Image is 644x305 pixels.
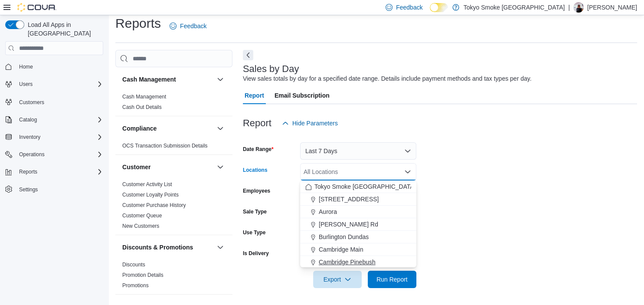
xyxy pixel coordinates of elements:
[2,131,107,143] button: Inventory
[19,81,33,88] span: Users
[300,218,416,231] button: [PERSON_NAME] Rd
[122,192,179,198] a: Customer Loyalty Points
[16,149,103,160] span: Operations
[16,167,41,177] button: Reports
[122,94,166,100] a: Cash Management
[16,184,103,195] span: Settings
[2,148,107,161] button: Operations
[19,186,38,193] span: Settings
[122,261,145,268] span: Discounts
[243,229,265,236] label: Use Type
[122,243,193,252] h3: Discounts & Promotions
[2,114,107,126] button: Catalog
[243,146,274,153] label: Date Range
[243,118,271,128] h3: Report
[16,167,103,177] span: Reports
[16,79,103,89] span: Users
[318,271,356,288] span: Export
[16,115,103,125] span: Catalog
[122,124,157,133] h3: Compliance
[19,116,37,123] span: Catalog
[16,96,103,107] span: Customers
[215,123,226,134] button: Compliance
[16,115,40,125] button: Catalog
[2,78,107,90] button: Users
[16,79,36,89] button: Users
[122,181,172,187] a: Customer Activity List
[19,99,44,106] span: Customers
[122,202,186,209] span: Customer Purchase History
[122,142,208,149] span: OCS Transaction Submission Details
[300,256,416,269] button: Cambridge Pinebush
[17,3,56,12] img: Cova
[278,115,341,132] button: Hide Parameters
[587,2,637,13] p: [PERSON_NAME]
[16,132,44,142] button: Inventory
[313,271,362,288] button: Export
[16,62,36,72] a: Home
[300,142,416,160] button: Last 7 Days
[464,2,565,13] p: Tokyo Smoke [GEOGRAPHIC_DATA]
[19,134,40,141] span: Inventory
[122,143,208,149] a: OCS Transaction Submission Details
[243,64,299,74] h3: Sales by Day
[319,233,369,241] span: Burlington Dundas
[404,168,411,175] button: Close list of options
[122,163,150,171] h3: Customer
[319,220,378,229] span: [PERSON_NAME] Rd
[19,151,45,158] span: Operations
[115,141,232,154] div: Compliance
[430,12,430,13] span: Dark Mode
[122,75,176,84] h3: Cash Management
[122,213,162,219] a: Customer Queue
[122,104,162,111] span: Cash Out Details
[122,163,213,171] button: Customer
[368,271,416,288] button: Run Report
[245,87,264,104] span: Report
[243,208,267,215] label: Sale Type
[16,61,103,72] span: Home
[319,258,376,266] span: Cambridge Pinebush
[319,195,379,203] span: [STREET_ADDRESS]
[122,272,163,278] a: Promotion Details
[122,124,213,133] button: Compliance
[243,50,253,60] button: Next
[2,95,107,108] button: Customers
[300,206,416,218] button: Aurora
[115,15,161,32] h1: Reports
[215,162,226,172] button: Customer
[122,223,159,230] span: New Customers
[243,167,268,174] label: Locations
[115,179,232,235] div: Customer
[396,3,422,12] span: Feedback
[122,272,163,279] span: Promotion Details
[180,22,206,30] span: Feedback
[16,184,41,195] a: Settings
[430,3,448,12] input: Dark Mode
[300,231,416,243] button: Burlington Dundas
[19,63,33,70] span: Home
[122,282,149,289] a: Promotions
[300,243,416,256] button: Cambridge Main
[115,259,232,294] div: Discounts & Promotions
[573,2,584,13] div: Glenn Cook
[215,242,226,253] button: Discounts & Promotions
[122,243,213,252] button: Discounts & Promotions
[16,132,103,142] span: Inventory
[122,282,149,289] span: Promotions
[568,2,570,13] p: |
[122,223,159,229] a: New Customers
[122,104,162,110] a: Cash Out Details
[243,187,270,194] label: Employees
[5,57,103,218] nav: Complex example
[300,180,416,193] button: Tokyo Smoke [GEOGRAPHIC_DATA]
[122,75,213,84] button: Cash Management
[122,93,166,100] span: Cash Management
[24,20,103,38] span: Load All Apps in [GEOGRAPHIC_DATA]
[319,245,363,254] span: Cambridge Main
[115,92,232,116] div: Cash Management
[314,182,416,191] span: Tokyo Smoke [GEOGRAPHIC_DATA]
[215,74,226,85] button: Cash Management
